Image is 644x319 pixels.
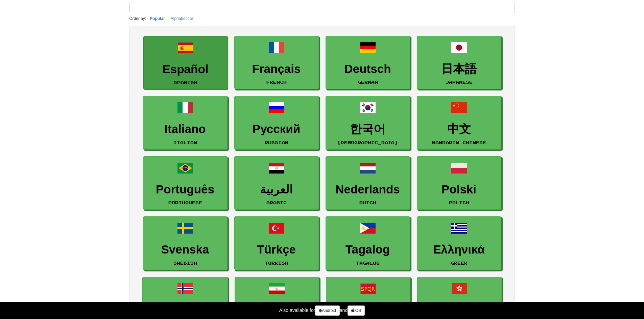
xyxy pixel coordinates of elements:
a: TagalogTagalog [326,216,410,270]
small: Turkish [265,261,288,265]
a: iOS [348,305,365,316]
small: Polish [449,200,469,205]
a: PortuguêsPortuguese [143,156,228,210]
h3: Polski [421,183,498,196]
h3: Türkçe [238,243,315,256]
h3: Nederlands [329,183,406,196]
a: ΕλληνικάGreek [417,216,501,270]
a: TürkçeTurkish [234,216,319,270]
h3: Français [238,62,315,76]
a: NederlandsDutch [326,156,410,210]
small: Swedish [173,261,197,265]
h3: Tagalog [329,243,406,256]
small: Order by: [129,16,146,21]
a: Android [315,305,339,316]
h3: Español [147,63,224,76]
a: DeutschGerman [326,36,410,89]
small: Spanish [174,80,197,85]
a: FrançaisFrench [234,36,319,89]
small: Greek [451,261,468,265]
small: Tagalog [356,261,380,265]
a: 中文Mandarin Chinese [417,96,501,150]
a: РусскийRussian [234,96,319,150]
h3: العربية [238,183,315,196]
a: ItalianoItalian [143,96,228,150]
small: French [266,80,287,84]
h3: 中文 [421,123,498,136]
button: Popular [148,15,167,22]
small: Dutch [359,200,376,205]
a: SvenskaSwedish [143,216,228,270]
h3: 한국어 [329,123,406,136]
a: EspañolSpanish [143,36,228,90]
small: German [358,80,378,84]
h3: Português [147,183,224,196]
a: 한국어[DEMOGRAPHIC_DATA] [326,96,410,150]
h3: Svenska [147,243,224,256]
small: Japanese [446,80,473,84]
small: Italian [173,140,197,145]
small: Portuguese [168,200,202,205]
h3: 日本語 [421,62,498,76]
h3: Русский [238,123,315,136]
small: [DEMOGRAPHIC_DATA] [337,140,398,145]
button: Alphabetical [169,15,195,22]
h3: Ελληνικά [421,243,498,256]
h3: Italiano [147,123,224,136]
a: 日本語Japanese [417,36,501,89]
h3: Deutsch [329,62,406,76]
a: PolskiPolish [417,156,501,210]
a: العربيةArabic [234,156,319,210]
small: Russian [265,140,288,145]
small: Arabic [266,200,287,205]
small: Mandarin Chinese [432,140,486,145]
